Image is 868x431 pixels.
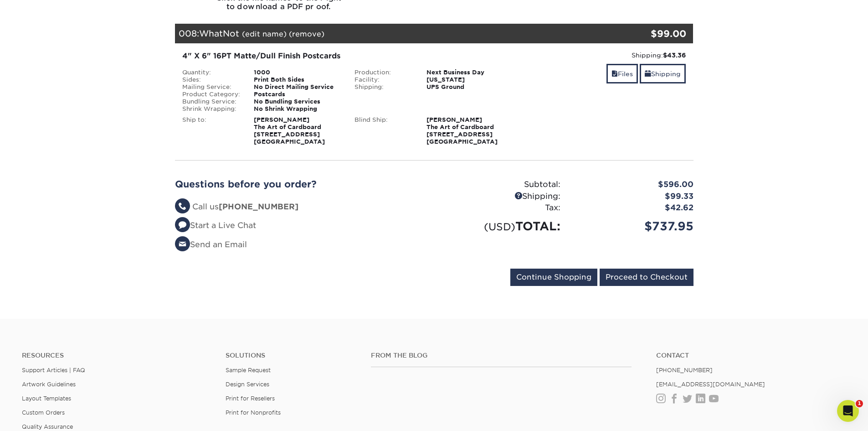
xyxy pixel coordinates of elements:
[348,76,420,83] div: Facility:
[484,221,515,233] small: (USD)
[434,218,567,235] div: TOTAL:
[567,179,700,191] div: $596.00
[226,352,357,359] h4: Solutions
[567,202,700,214] div: $42.62
[420,83,520,91] div: UPS Ground
[656,367,713,374] a: [PHONE_NUMBER]
[640,64,686,83] a: Shipping
[175,76,247,83] div: Sides:
[175,91,247,98] div: Product Category:
[254,116,325,145] strong: [PERSON_NAME] The Art of Cardboard [STREET_ADDRESS] [GEOGRAPHIC_DATA]
[175,179,427,190] h2: Questions before you order?
[371,352,632,359] h4: From the Blog
[226,409,281,416] a: Print for Nonprofits
[247,91,348,98] div: Postcards
[175,201,427,213] li: Call us
[289,30,324,38] a: (remove)
[567,218,700,235] div: $737.95
[175,240,247,249] a: Send an Email
[434,191,567,203] div: Shipping:
[247,76,348,83] div: Print Both Sides
[348,116,420,145] div: Blind Ship:
[600,269,693,286] input: Proceed to Checkout
[510,269,597,286] input: Continue Shopping
[611,70,618,78] span: files
[22,381,76,388] a: Artwork Guidelines
[242,30,287,38] a: (edit name)
[607,27,687,41] div: $99.00
[247,105,348,113] div: No Shrink Wrapping
[567,191,700,203] div: $99.33
[175,105,247,113] div: Shrink Wrapping:
[645,70,651,78] span: shipping
[175,69,247,76] div: Quantity:
[199,28,239,38] span: WhatNot
[226,395,275,402] a: Print for Resellers
[434,179,567,191] div: Subtotal:
[247,69,348,76] div: 1000
[226,381,269,388] a: Design Services
[606,64,638,83] a: Files
[2,403,77,428] iframe: Google Customer Reviews
[348,69,420,76] div: Production:
[434,202,567,214] div: Tax:
[247,83,348,91] div: No Direct Mailing Service
[247,98,348,105] div: No Bundling Services
[420,69,520,76] div: Next Business Day
[656,352,846,359] a: Contact
[527,51,686,60] div: Shipping:
[420,76,520,83] div: [US_STATE]
[348,83,420,91] div: Shipping:
[182,51,514,62] div: 4" X 6" 16PT Matte/Dull Finish Postcards
[656,381,765,388] a: [EMAIL_ADDRESS][DOMAIN_NAME]
[175,116,247,145] div: Ship to:
[175,24,607,44] div: 008:
[219,202,298,211] strong: [PHONE_NUMBER]
[22,367,85,374] a: Support Articles | FAQ
[426,116,498,145] strong: [PERSON_NAME] The Art of Cardboard [STREET_ADDRESS] [GEOGRAPHIC_DATA]
[175,98,247,105] div: Bundling Service:
[663,52,686,59] strong: $43.36
[856,400,863,407] span: 1
[226,367,271,374] a: Sample Request
[22,352,212,359] h4: Resources
[175,83,247,91] div: Mailing Service:
[837,400,859,422] iframe: Intercom live chat
[22,395,71,402] a: Layout Templates
[175,221,256,230] a: Start a Live Chat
